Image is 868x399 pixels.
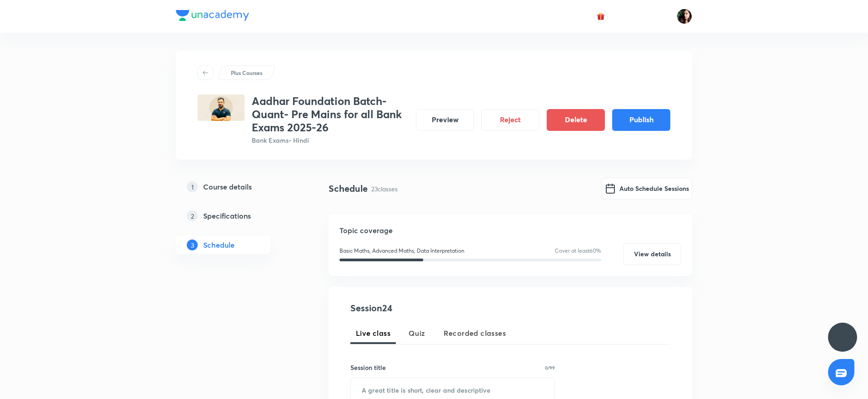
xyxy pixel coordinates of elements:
h5: Specifications [203,210,251,221]
img: avatar [597,12,605,20]
h3: Aadhar Foundation Batch- Quant- Pre Mains for all Bank Exams 2025-26 [252,95,409,134]
span: Live class [356,328,390,339]
button: Reject [481,109,539,131]
h5: Topic coverage [339,225,681,236]
p: Basic Maths, Advanced Maths, Data Interpretation [339,247,464,255]
button: Delete [547,109,605,131]
a: 1Course details [176,178,299,196]
button: View details [623,243,681,265]
button: Auto Schedule Sessions [602,178,692,199]
p: Bank Exams • Hindi [252,135,409,145]
h5: Course details [203,181,252,192]
a: 2Specifications [176,207,299,225]
p: 23 classes [371,184,398,194]
p: Cover at least 60 % [555,247,601,255]
img: google [605,183,616,194]
p: 3 [187,239,198,250]
h4: Session 24 [350,301,516,315]
button: avatar [594,9,608,24]
h4: Schedule [329,182,368,195]
button: Preview [416,109,474,131]
img: 997030C8-2A52-4F55-B3DB-26564F72244D_plus.png [198,95,244,121]
p: 1 [187,181,198,192]
p: 0/99 [545,365,555,370]
a: Company Logo [176,10,249,23]
button: Publish [612,109,670,131]
span: Quiz [409,328,425,339]
img: Company Logo [176,10,249,21]
p: 2 [187,210,198,221]
span: Recorded classes [444,328,506,339]
h6: Session title [350,363,386,372]
img: Priyanka K [677,9,692,24]
img: ttu [837,332,848,343]
p: Plus Courses [231,69,262,77]
h5: Schedule [203,239,234,250]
